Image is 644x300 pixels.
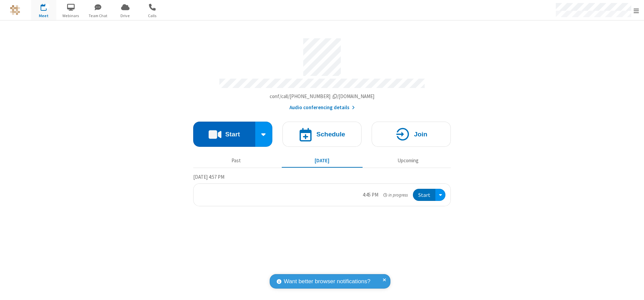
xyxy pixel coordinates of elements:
[193,122,255,147] button: Start
[413,189,435,201] button: Start
[383,192,408,198] em: in progress
[284,277,370,286] span: Want better browser notifications?
[193,174,224,180] span: [DATE] 4:57 PM
[196,154,277,167] button: Past
[627,283,639,295] iframe: Chat
[372,122,451,147] button: Join
[270,93,375,100] button: Copy my meeting room linkCopy my meeting room link
[270,93,375,99] span: Copy my meeting room link
[316,131,345,137] h4: Schedule
[225,131,240,137] h4: Start
[282,122,362,147] button: Schedule
[282,154,363,167] button: [DATE]
[363,191,378,199] div: 4:45 PM
[140,13,165,19] span: Calls
[10,5,20,15] img: QA Selenium DO NOT DELETE OR CHANGE
[45,4,50,9] div: 1
[193,33,451,112] section: Account details
[414,131,427,137] h4: Join
[86,13,111,19] span: Team Chat
[368,154,448,167] button: Upcoming
[255,122,273,147] div: Start conference options
[58,13,84,19] span: Webinars
[113,13,138,19] span: Drive
[31,13,56,19] span: Meet
[193,173,451,207] section: Today's Meetings
[289,104,355,112] button: Audio conferencing details
[435,189,445,201] div: Open menu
